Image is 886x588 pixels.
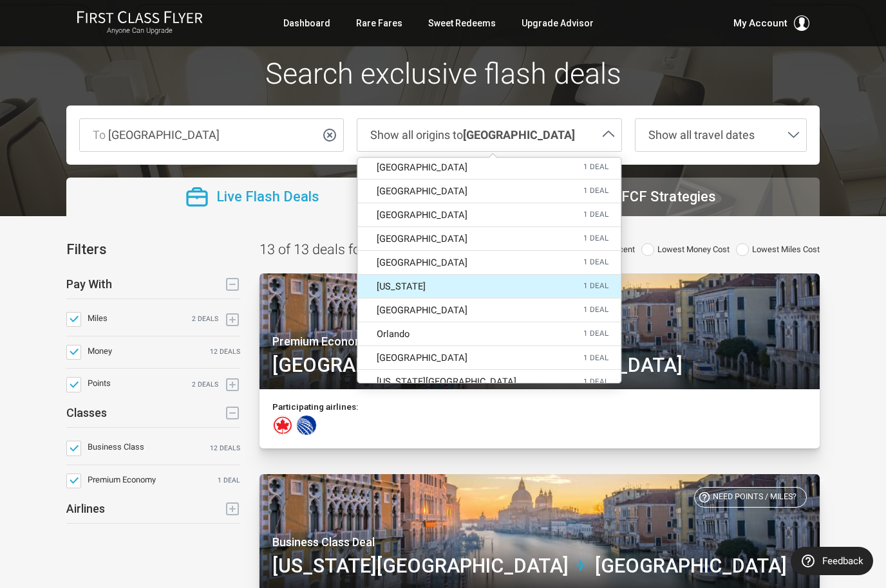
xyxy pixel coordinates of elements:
span: [GEOGRAPHIC_DATA] [377,162,467,172]
span: [US_STATE][GEOGRAPHIC_DATA] [377,376,516,387]
span: 1 deal [583,378,608,386]
a: Sweet Redeems [428,12,496,35]
h3: 13 of 13 deals found [259,242,384,257]
span: 1 deal [583,258,608,266]
div: Air Canada [272,415,293,436]
button: My Account [733,15,809,31]
span: 12 deals [210,347,240,358]
small: Anyone Can Upgrade [77,26,203,35]
span: 1 deal [218,475,240,486]
a: Upgrade Advisor [522,12,594,35]
span: 12 deals [210,443,240,454]
span: [GEOGRAPHIC_DATA] [377,186,467,196]
span: 1 deal [583,354,608,362]
span: My Account [733,15,787,31]
span: [GEOGRAPHIC_DATA] [108,128,220,142]
span: Lowest Money Cost [657,243,730,257]
span: Feedback [30,9,84,21]
button: Go to FCF Strategies [449,178,820,216]
span: 2 deals [192,380,218,390]
span: 1 deal [583,163,608,171]
span: 2 deals [192,314,218,325]
h1: Search exclusive flash deals [66,58,820,93]
span: Show all travel dates [648,128,755,142]
button: Points 2 deals [225,377,240,392]
span: Feedback [822,556,863,567]
span: Go to FCF Strategies [585,186,716,208]
span: Points [88,378,111,388]
span: 1 deal [583,187,608,195]
h3: Filters [66,242,107,257]
span: To [93,128,106,142]
h3: Classes [66,407,107,419]
span: 1 deal [583,329,608,338]
span: Miles [88,313,108,323]
span: 1 deal [583,234,608,243]
span: 1 deal [583,306,608,314]
button: Feedback [791,547,873,575]
span: Orlando [377,329,410,339]
h3: Airlines [66,502,105,515]
span: Premium Economy [88,475,156,484]
strong: [GEOGRAPHIC_DATA] [463,128,575,142]
a: Rare Fares [356,12,402,35]
h3: Participating airlines: [272,402,358,412]
span: 1 deal [583,282,608,290]
span: Show all origins to [370,128,575,142]
span: [GEOGRAPHIC_DATA] [377,210,467,220]
div: United [296,415,317,436]
span: [GEOGRAPHIC_DATA] [377,257,467,268]
span: Money [88,346,112,356]
span: [GEOGRAPHIC_DATA] [377,305,467,315]
span: Business Class [88,442,144,452]
span: Lowest Miles Cost [752,243,820,257]
img: First Class Flyer [77,10,203,24]
span: [GEOGRAPHIC_DATA] [377,234,467,244]
span: Live Flash Deals [216,186,319,208]
span: [US_STATE] [377,281,426,291]
button: Miles 2 deals [225,312,240,327]
button: Clear selection [322,127,337,143]
button: Need points / miles? [694,487,807,508]
a: Dashboard [283,12,330,35]
span: 1 deal [583,210,608,219]
a: First Class FlyerAnyone Can Upgrade [77,10,203,36]
button: Live Flash Deals [66,178,437,216]
span: [GEOGRAPHIC_DATA] [377,353,467,363]
h3: Pay With [66,278,112,291]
